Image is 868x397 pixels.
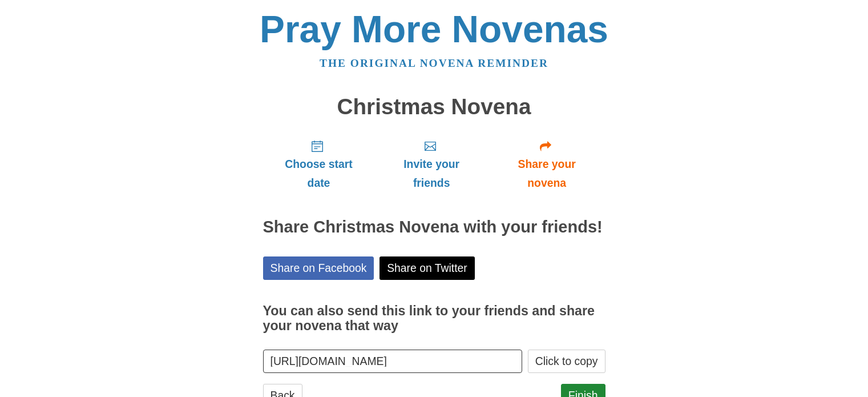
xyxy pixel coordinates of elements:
h2: Share Christmas Novena with your friends! [263,218,605,236]
h1: Christmas Novena [263,95,605,119]
a: Share on Facebook [263,256,374,280]
a: Share on Twitter [380,256,475,280]
a: Pray More Novenas [260,8,608,50]
button: Click to copy [528,350,605,373]
a: Invite your friends [374,130,488,198]
span: Share your novena [500,155,594,193]
h3: You can also send this link to your friends and share your novena that way [263,304,605,333]
span: Choose start date [274,155,364,193]
a: The original novena reminder [320,57,548,69]
a: Choose start date [263,130,375,198]
a: Share your novena [488,130,605,198]
span: Invite your friends [386,155,477,193]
